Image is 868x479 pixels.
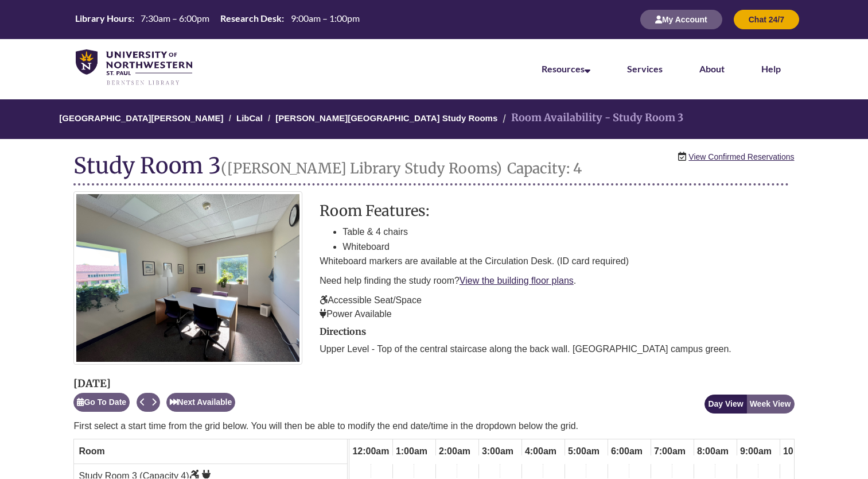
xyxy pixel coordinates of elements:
[349,442,392,461] span: 12:00am
[71,12,364,26] table: Hours Today
[320,327,794,357] div: directions
[694,442,731,461] span: 8:00am
[320,327,794,337] h2: Directions
[221,159,502,177] small: ([PERSON_NAME] Library Study Rooms)
[73,153,788,186] h1: Study Room 3
[320,342,794,356] p: Upper Level - Top of the central staircase along the back wall. [GEOGRAPHIC_DATA] campus green.
[148,393,160,412] button: Next
[542,63,590,74] a: Resources
[608,442,645,461] span: 6:00am
[71,12,364,27] a: Hours Today
[76,49,192,86] img: UNWSP Library Logo
[342,225,794,239] li: Table & 4 chairs
[640,14,722,24] a: My Account
[320,254,794,268] p: Whiteboard markers are available at the Circulation Desk. (ID card required)
[141,13,209,24] span: 7:30am – 6:00pm
[565,442,602,461] span: 5:00am
[780,442,823,461] span: 10:00am
[73,378,235,389] h2: [DATE]
[651,442,688,461] span: 7:00am
[320,274,794,288] p: Need help finding the study room? .
[73,419,794,433] p: First select a start time from the grid below. You will then be able to modify the end date/time ...
[71,12,136,25] th: Library Hours:
[342,239,794,254] li: Whiteboard
[73,99,794,139] nav: Breadcrumb
[275,113,497,123] a: [PERSON_NAME][GEOGRAPHIC_DATA] Study Rooms
[320,203,794,320] div: description
[59,113,223,123] a: [GEOGRAPHIC_DATA][PERSON_NAME]
[640,10,722,29] button: My Account
[734,14,799,24] a: Chat 24/7
[688,150,794,163] a: View Confirmed Reservations
[320,293,794,321] p: Accessible Seat/Space Power Available
[79,446,104,456] span: Room
[216,12,286,25] th: Research Desk:
[699,63,725,74] a: About
[460,276,574,285] a: View the building floor plans
[320,203,794,219] h3: Room Features:
[734,10,799,29] button: Chat 24/7
[236,113,263,123] a: LibCal
[73,191,302,365] img: Study Room 3
[500,110,683,126] li: Room Availability - Study Room 3
[522,442,559,461] span: 4:00am
[291,13,360,24] span: 9:00am – 1:00pm
[737,442,774,461] span: 9:00am
[393,442,430,461] span: 1:00am
[73,393,130,412] button: Go To Date
[761,63,781,74] a: Help
[507,159,582,177] small: Capacity: 4
[479,442,516,461] span: 3:00am
[627,63,663,74] a: Services
[166,393,236,412] button: Next Available
[746,395,795,414] button: Week View
[436,442,473,461] span: 2:00am
[704,395,746,414] button: Day View
[137,393,149,412] button: Previous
